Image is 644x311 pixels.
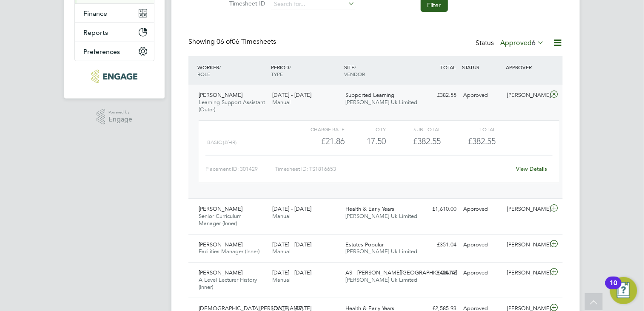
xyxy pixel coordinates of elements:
[468,136,496,146] span: £382.55
[290,134,345,148] div: £21.86
[75,42,154,61] button: Preferences
[355,64,356,71] span: /
[269,59,342,82] div: PERIOD
[460,202,504,216] div: Approved
[416,88,460,102] div: £382.55
[386,134,441,148] div: £382.55
[346,205,395,212] span: Health & Early Years
[504,238,548,252] div: [PERSON_NAME]
[346,276,418,283] span: [PERSON_NAME] Uk Limited
[345,124,386,134] div: QTY
[441,124,496,134] div: Total
[346,269,457,276] span: AS - [PERSON_NAME][GEOGRAPHIC_DATA]
[416,266,460,280] div: £405.12
[346,212,418,220] span: [PERSON_NAME] Uk Limited
[74,70,154,83] a: Go to home page
[346,99,418,106] span: [PERSON_NAME] Uk Limited
[272,241,311,248] span: [DATE] - [DATE]
[83,48,120,56] span: Preferences
[75,23,154,42] button: Reports
[416,202,460,216] div: £1,610.00
[416,238,460,252] div: £351.04
[275,162,511,176] div: Timesheet ID: TS1816653
[199,248,259,255] span: Facilities Manager (Inner)
[271,71,283,77] span: TYPE
[272,99,291,106] span: Manual
[199,99,265,113] span: Learning Support Assistant (Outer)
[272,248,291,255] span: Manual
[195,59,269,82] div: WORKER
[440,64,456,71] span: TOTAL
[346,248,418,255] span: [PERSON_NAME] Uk Limited
[272,269,311,276] span: [DATE] - [DATE]
[83,28,108,37] span: Reports
[199,212,242,227] span: Senior Curriculum Manager (Inner)
[504,59,548,75] div: APPROVER
[272,91,311,99] span: [DATE] - [DATE]
[500,39,544,47] label: Approved
[199,205,242,212] span: [PERSON_NAME]
[197,71,210,77] span: ROLE
[460,238,504,252] div: Approved
[199,276,257,291] span: A Level Lecturer History (Inner)
[460,88,504,102] div: Approved
[504,202,548,216] div: [PERSON_NAME]
[207,139,237,145] span: Basic (£/HR)
[290,124,345,134] div: Charge rate
[289,64,291,71] span: /
[516,165,547,172] a: View Details
[188,37,278,46] div: Showing
[504,266,548,280] div: [PERSON_NAME]
[532,39,536,47] span: 6
[272,205,311,212] span: [DATE] - [DATE]
[108,116,132,123] span: Engage
[199,91,242,99] span: [PERSON_NAME]
[199,269,242,276] span: [PERSON_NAME]
[346,241,384,248] span: Estates Popular
[345,71,365,77] span: VENDOR
[272,212,291,220] span: Manual
[610,277,637,304] button: Open Resource Center, 10 new notifications
[610,283,617,294] div: 10
[386,124,441,134] div: Sub Total
[342,59,416,82] div: SITE
[345,134,386,148] div: 17.50
[97,109,133,125] a: Powered byEngage
[91,70,137,83] img: morganhunt-logo-retina.png
[219,64,221,71] span: /
[460,266,504,280] div: Approved
[504,88,548,102] div: [PERSON_NAME]
[460,59,504,75] div: STATUS
[83,9,107,17] span: Finance
[108,109,132,116] span: Powered by
[476,37,546,49] div: Status
[217,37,276,46] span: 06 Timesheets
[75,4,154,23] button: Finance
[217,37,232,46] span: 06 of
[205,162,275,176] div: Placement ID: 301429
[199,241,242,248] span: [PERSON_NAME]
[346,91,395,99] span: Supported Learning
[272,276,291,283] span: Manual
